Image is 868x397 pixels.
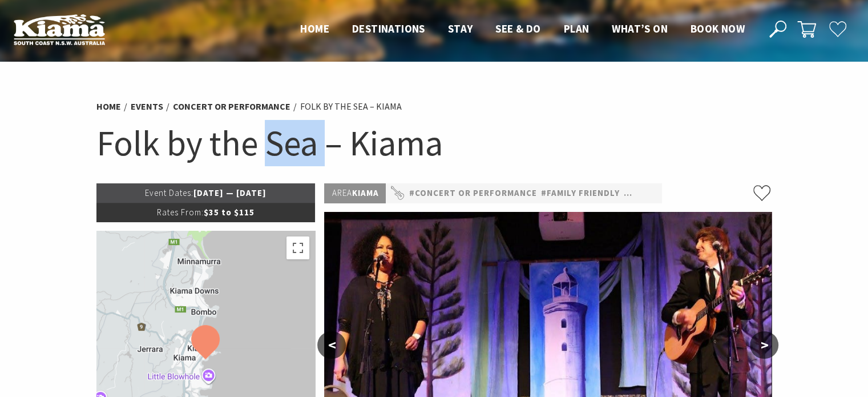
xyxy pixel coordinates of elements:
a: #Concert or Performance [409,186,536,200]
button: < [317,331,346,359]
span: Area [332,187,352,198]
a: Events [131,101,163,113]
span: See & Do [495,22,540,35]
span: Stay [448,22,473,35]
button: Toggle fullscreen view [286,236,309,259]
nav: Main Menu [289,20,756,39]
span: Event Dates: [145,187,193,198]
span: Plan [564,22,590,35]
a: #Festivals [623,186,676,200]
span: Home [300,22,329,35]
a: Home [96,101,121,113]
a: Concert or Performance [173,101,290,113]
span: Rates From: [157,207,204,218]
img: Kiama Logo [14,14,105,45]
a: #Family Friendly [540,186,619,200]
li: Folk by the Sea – Kiama [300,99,402,114]
h1: Folk by the Sea – Kiama [96,120,772,166]
p: [DATE] — [DATE] [96,183,316,203]
p: $35 to $115 [96,203,316,222]
span: Destinations [352,22,425,35]
p: Kiama [324,183,386,203]
button: > [750,331,778,359]
span: What’s On [612,22,668,35]
span: Book now [691,22,745,35]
